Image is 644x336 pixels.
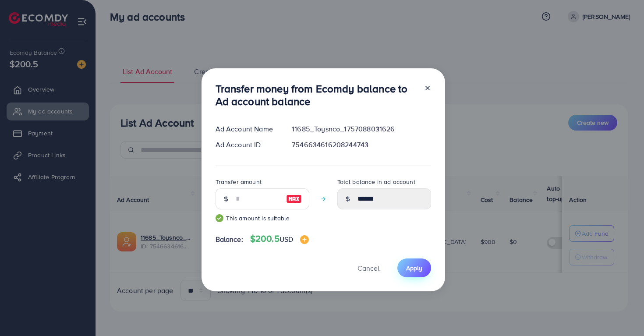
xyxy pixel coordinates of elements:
[285,140,438,150] div: 7546634616208244743
[216,234,243,244] span: Balance:
[250,233,309,244] h4: $200.5
[347,258,390,277] button: Cancel
[337,177,415,186] label: Total balance in ad account
[397,258,431,277] button: Apply
[209,140,285,150] div: Ad Account ID
[216,214,309,223] small: This amount is suitable
[357,263,379,273] span: Cancel
[280,234,293,244] span: USD
[216,177,262,186] label: Transfer amount
[607,297,637,329] iframe: Chat
[209,124,285,134] div: Ad Account Name
[406,264,422,272] span: Apply
[216,82,417,108] h3: Transfer money from Ecomdy balance to Ad account balance
[286,194,302,204] img: image
[216,214,223,222] img: guide
[300,235,309,244] img: image
[285,124,438,134] div: 11685_Toysnco_1757088031626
